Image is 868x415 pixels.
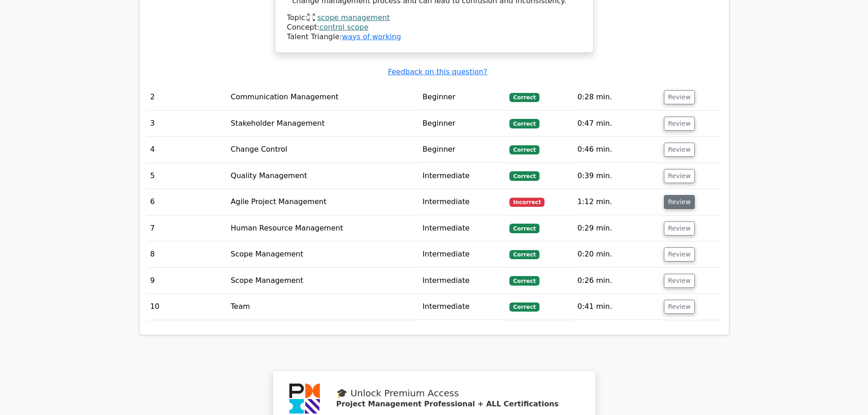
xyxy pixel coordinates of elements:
td: 6 [147,189,227,215]
td: 2 [147,84,227,110]
div: Concept: [287,23,581,32]
td: 0:28 min. [574,84,660,110]
td: 0:20 min. [574,241,660,267]
button: Review [664,247,695,261]
a: scope management [317,13,390,22]
button: Review [664,143,695,157]
span: Correct [509,250,539,259]
td: Quality Management [227,163,419,189]
td: Scope Management [227,268,419,294]
td: Change Control [227,137,419,163]
td: Intermediate [419,294,506,320]
td: 10 [147,294,227,320]
div: Talent Triangle: [287,13,581,41]
span: Correct [509,119,539,128]
td: 4 [147,137,227,163]
td: Intermediate [419,215,506,241]
span: Correct [509,145,539,154]
button: Review [664,169,695,183]
td: Team [227,294,419,320]
span: Correct [509,171,539,180]
button: Review [664,195,695,209]
td: 0:47 min. [574,111,660,137]
button: Review [664,221,695,236]
td: 5 [147,163,227,189]
td: Beginner [419,84,506,110]
td: 8 [147,241,227,267]
a: Feedback on this question? [388,67,487,76]
td: 0:26 min. [574,268,660,294]
td: Beginner [419,137,506,163]
td: 0:46 min. [574,137,660,163]
div: Topic: [287,13,581,23]
td: Human Resource Management [227,215,419,241]
td: Intermediate [419,163,506,189]
button: Review [664,274,695,288]
span: Incorrect [509,198,544,207]
a: ways of working [342,32,401,41]
td: 0:41 min. [574,294,660,320]
button: Review [664,117,695,131]
td: Intermediate [419,189,506,215]
td: Intermediate [419,268,506,294]
td: 9 [147,268,227,294]
td: Stakeholder Management [227,111,419,137]
td: 7 [147,215,227,241]
td: 0:39 min. [574,163,660,189]
td: Intermediate [419,241,506,267]
button: Review [664,90,695,104]
td: Communication Management [227,84,419,110]
td: Beginner [419,111,506,137]
span: Correct [509,302,539,312]
td: 0:29 min. [574,215,660,241]
a: control scope [319,23,368,31]
span: Correct [509,224,539,233]
span: Correct [509,276,539,285]
td: 1:12 min. [574,189,660,215]
span: Correct [509,93,539,102]
td: 3 [147,111,227,137]
td: Agile Project Management [227,189,419,215]
td: Scope Management [227,241,419,267]
button: Review [664,300,695,314]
